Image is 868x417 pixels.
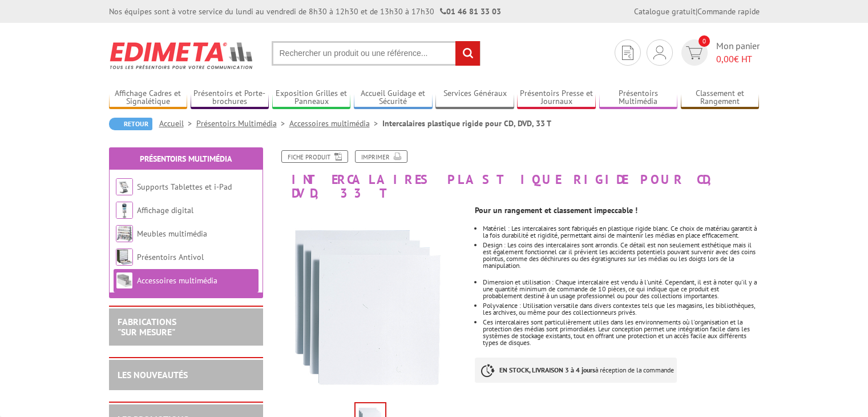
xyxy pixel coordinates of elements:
[455,41,480,66] input: rechercher
[499,366,595,374] strong: EN STOCK, LIVRAISON 3 à 4 jours
[653,46,666,59] img: devis rapide
[109,34,255,77] img: Edimeta
[716,53,760,66] span: € HT
[483,302,759,316] li: Polyvalence : Utilisation versatile dans divers contextes tels que les magasins, les bibliothèque...
[517,89,596,107] a: Présentoirs Presse et Journaux
[118,369,188,380] a: LES NOUVEAUTÉS
[475,358,677,383] p: à réception de la commande
[483,279,759,299] li: Dimension et utilisation : Chaque intercalaire est vendu à l'unité. Cependant, il est à noter qu'...
[483,225,759,239] li: Matériel : Les intercalaires sont fabriqués en plastique rigide blanc. Ce choix de matériau garan...
[699,35,710,47] span: 0
[697,6,760,17] a: Commande rapide
[475,205,637,215] strong: Pour un rangement et classement impeccable !
[599,89,678,107] a: Présentoirs Multimédia
[140,154,232,164] a: Présentoirs Multimédia
[109,118,152,130] a: Retour
[116,272,133,289] img: Accessoires multimédia
[483,242,759,269] div: Design : Les coins des intercalaires sont arrondis. Ce détail est non seulement esthétique mais i...
[289,118,382,129] a: Accessoires multimédia
[435,89,514,107] a: Services Généraux
[137,228,207,239] a: Meubles multimédia
[159,118,196,129] a: Accueil
[191,89,269,107] a: Présentoirs et Porte-brochures
[686,46,703,59] img: devis rapide
[116,225,133,242] img: Meubles multimédia
[634,6,760,17] div: |
[681,89,760,107] a: Classement et Rangement
[116,202,133,219] img: Affichage digital
[137,275,217,286] a: Accessoires multimédia
[622,46,633,60] img: devis rapide
[137,205,193,215] a: Affichage digital
[137,252,204,262] a: Présentoirs Antivol
[109,6,501,17] div: Nos équipes sont à votre service du lundi au vendredi de 8h30 à 12h30 et de 13h30 à 17h30
[109,89,188,107] a: Affichage Cadres et Signalétique
[137,182,232,192] a: Supports Tablettes et i-Pad
[272,41,481,66] input: Rechercher un produit ou une référence...
[272,89,351,107] a: Exposition Grilles et Panneaux
[382,118,551,129] li: Intercalaires plastique rigide pour CD, DVD, 33 T
[281,150,348,163] a: Fiche produit
[274,206,467,398] img: accessoires_multimedia_gs1514.jpg
[716,53,734,65] span: 0,00
[440,6,501,17] strong: 01 46 81 33 03
[354,89,433,107] a: Accueil Guidage et Sécurité
[679,39,760,66] a: devis rapide 0 Mon panier 0,00€ HT
[634,6,696,17] a: Catalogue gratuit
[116,178,133,195] img: Supports Tablettes et i-Pad
[716,39,760,66] span: Mon panier
[116,248,133,266] img: Présentoirs Antivol
[355,150,407,163] a: Imprimer
[266,150,768,200] h1: Intercalaires plastique rigide pour CD, DVD, 33 T
[196,118,289,129] a: Présentoirs Multimédia
[118,316,176,338] a: FABRICATIONS"Sur Mesure"
[483,319,759,346] li: Ces intercalaires sont particulièrement utiles dans les environnements où l'organisation et la pr...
